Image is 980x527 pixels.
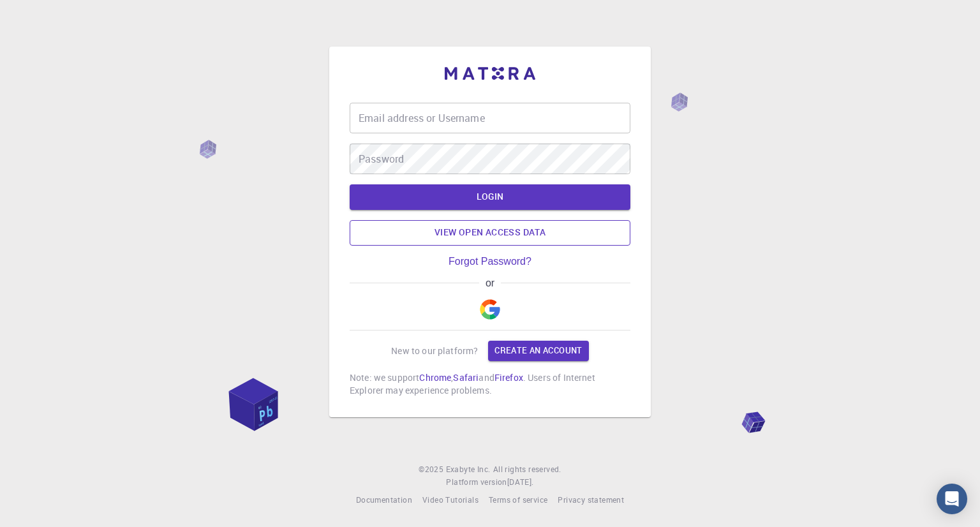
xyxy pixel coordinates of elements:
[507,476,534,489] a: [DATE].
[356,494,412,505] span: Documentation
[422,494,479,505] span: Video Tutorials
[422,494,479,507] a: Video Tutorials
[489,494,547,507] a: Terms of service
[391,345,478,357] p: New to our platform?
[446,476,507,489] span: Platform version
[489,494,547,505] span: Terms of service
[446,463,491,476] a: Exabyte Inc.
[449,256,531,267] a: Forgot Password?
[488,341,588,361] a: Create an account
[356,494,412,507] a: Documentation
[558,494,624,505] span: Privacy statement
[350,184,630,210] button: LOGIN
[419,371,451,383] a: Chrome
[480,299,500,320] img: Google
[419,463,445,476] span: © 2025
[493,463,561,476] span: All rights reserved.
[558,494,624,507] a: Privacy statement
[350,371,630,397] p: Note: we support , and . Users of Internet Explorer may experience problems.
[507,477,534,487] span: [DATE] .
[453,371,479,383] a: Safari
[350,220,630,246] a: View open access data
[446,464,491,474] span: Exabyte Inc.
[494,371,523,383] a: Firefox
[937,484,967,514] div: Open Intercom Messenger
[479,278,500,289] span: or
